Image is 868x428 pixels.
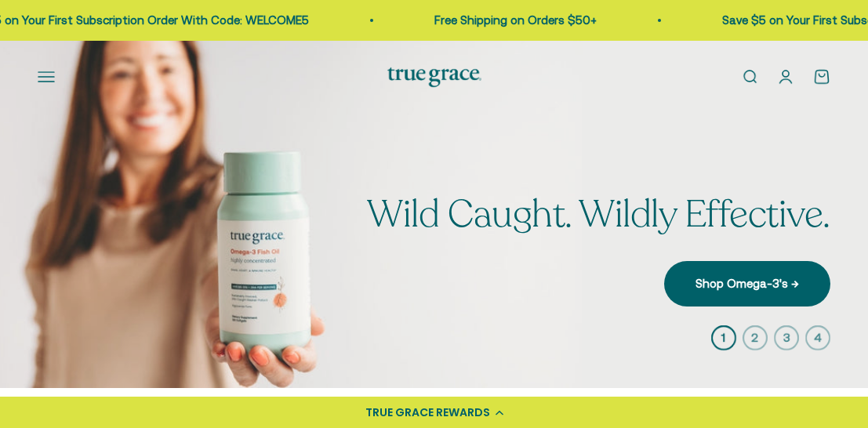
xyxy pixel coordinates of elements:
[365,404,490,421] div: TRUE GRACE REWARDS
[805,325,830,350] button: 4
[711,325,736,350] button: 1
[434,13,596,27] a: Free Shipping on Orders $50+
[774,325,799,350] button: 3
[664,261,830,306] a: Shop Omega-3's →
[743,325,768,350] button: 2
[367,189,830,240] split-lines: Wild Caught. Wildly Effective.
